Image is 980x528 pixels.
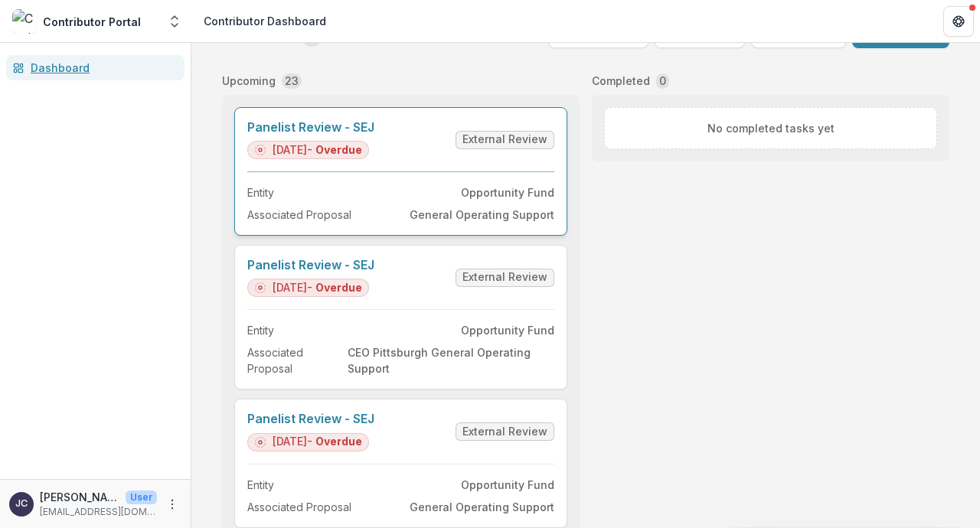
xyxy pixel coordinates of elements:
[247,258,374,272] a: Panelist Review - SEJ
[163,495,181,513] button: More
[31,60,172,76] div: Dashboard
[40,505,157,519] p: [EMAIL_ADDRESS][DOMAIN_NAME]
[707,120,835,136] p: No completed tasks yet
[164,6,185,37] button: Open entity switcher
[659,73,666,89] p: 0
[204,13,326,29] div: Contributor Dashboard
[222,73,276,89] p: Upcoming
[247,412,374,426] a: Panelist Review - SEJ
[15,499,28,509] div: Jasimine Cooper
[43,14,141,30] div: Contributor Portal
[40,489,119,505] p: [PERSON_NAME]
[6,55,185,80] a: Dashboard
[943,6,974,37] button: Get Help
[285,73,299,89] p: 23
[592,73,650,89] p: Completed
[247,120,374,135] a: Panelist Review - SEJ
[198,10,332,32] nav: breadcrumb
[12,9,37,34] img: Contributor Portal
[126,491,157,504] p: User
